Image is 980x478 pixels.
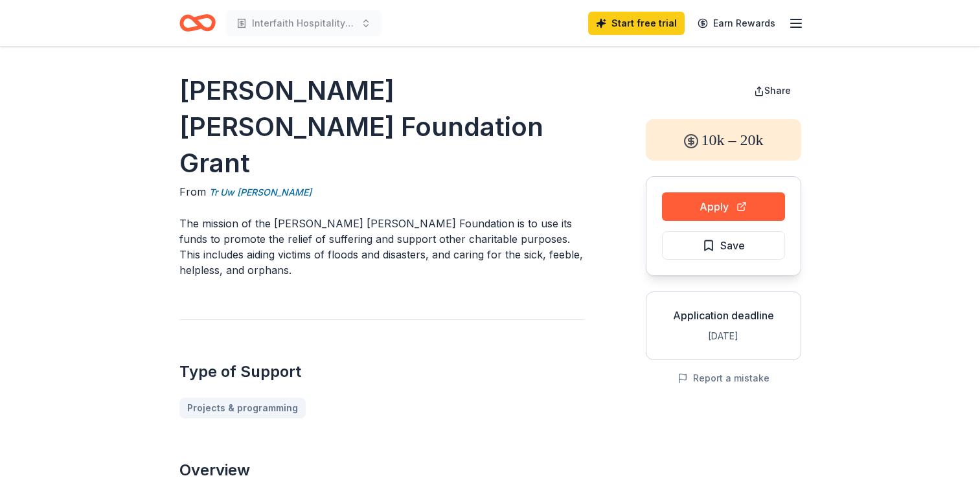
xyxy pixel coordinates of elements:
[588,12,685,35] a: Start free trial
[252,16,356,31] span: Interfaith Hospitality Network
[179,184,584,200] div: From
[179,398,306,418] a: Projects & programming
[657,308,790,323] div: Application deadline
[226,10,382,36] button: Interfaith Hospitality Network
[209,185,312,200] a: Tr Uw [PERSON_NAME]
[662,192,785,221] button: Apply
[179,361,584,382] h2: Type of Support
[179,8,216,38] a: Home
[179,216,584,278] p: The mission of the [PERSON_NAME] [PERSON_NAME] Foundation is to use its funds to promote the reli...
[678,370,769,386] button: Report a mistake
[744,78,801,104] button: Share
[764,85,791,96] span: Share
[720,237,745,254] span: Save
[646,119,801,161] div: 10k – 20k
[657,328,790,344] div: [DATE]
[662,231,785,260] button: Save
[690,12,783,35] a: Earn Rewards
[179,73,584,181] h1: [PERSON_NAME] [PERSON_NAME] Foundation Grant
